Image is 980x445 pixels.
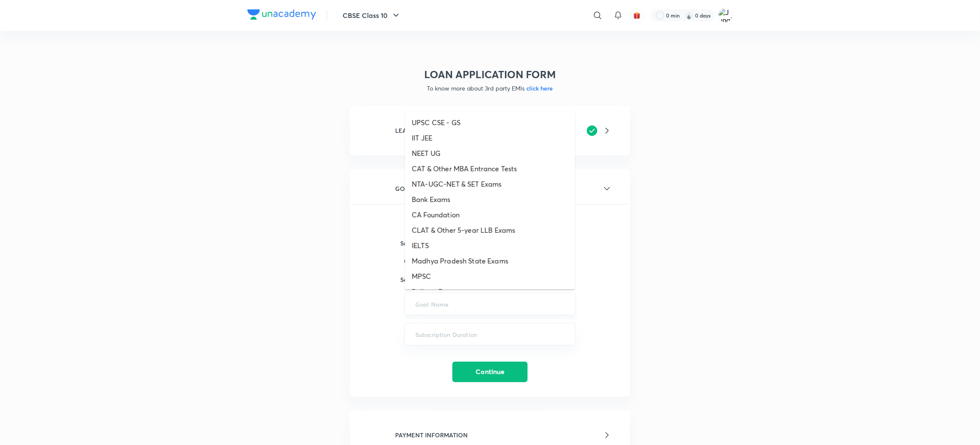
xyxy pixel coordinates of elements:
[415,330,565,338] input: Subscription Duration
[400,275,580,284] h6: Select subscription
[452,362,528,382] button: Continue
[405,115,575,130] li: UPSC CSE - GS
[405,269,575,284] li: MPSC
[405,176,575,192] li: NTA-UGC-NET & SET Exams
[395,126,449,135] h6: LEARNER DETAILS
[570,303,572,304] button: Close
[405,222,575,238] li: CLAT & Other 5-year LLB Exams
[405,238,575,253] li: IELTS
[400,239,580,248] h6: Subscription Type
[247,9,316,20] img: Company Logo
[395,184,448,193] h6: GOAL SELECTION
[405,146,575,161] li: NEET UG
[427,84,553,92] span: To know more about 3rd party EMIs
[685,11,693,20] img: streak
[630,9,644,22] button: avatar
[525,84,553,92] span: click here
[405,253,575,269] li: Madhya Pradesh State Exams
[350,68,630,81] h3: LOAN APPLICATION FORM
[718,8,733,23] img: Junaid Saleem
[405,284,575,299] li: Railway Exams
[405,207,575,222] li: CA Foundation
[405,130,575,146] li: IIT JEE
[337,7,406,24] button: CBSE Class 10
[415,300,565,308] input: Goal Name
[633,12,641,19] img: avatar
[405,161,575,176] li: CAT & Other MBA Entrance Tests
[405,192,575,207] li: Bank Exams
[395,430,468,439] h6: PAYMENT INFORMATION
[247,9,316,22] a: Company Logo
